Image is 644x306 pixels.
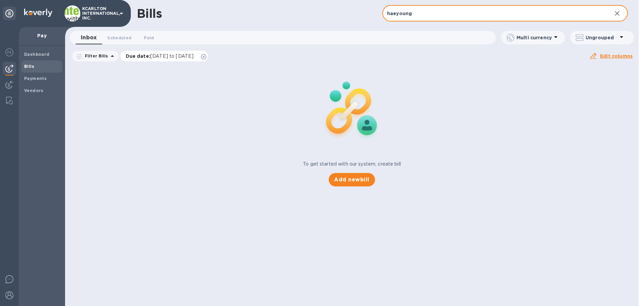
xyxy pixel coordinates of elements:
u: Edit columns [600,53,633,59]
p: To get started with our system, create bill [303,161,401,168]
p: KCARLTON INTERNATIONAL, INC. [82,6,116,20]
b: Payments [24,76,47,81]
p: Ungrouped [586,34,618,41]
button: Add newbill [329,173,375,186]
p: Multi currency [517,34,552,41]
b: Dashboard [24,52,50,57]
span: Paid [144,34,154,41]
p: Filter Bills [82,53,108,59]
span: Add new bill [334,176,369,184]
div: Unpin categories [3,7,16,20]
img: Foreign exchange [5,48,13,56]
b: Bills [24,64,34,69]
h1: Bills [137,6,162,20]
p: Pay [24,32,60,39]
span: Scheduled [107,34,131,41]
img: Logo [24,9,52,17]
span: [DATE] to [DATE] [150,53,194,59]
div: Due date:[DATE] to [DATE] [120,51,208,61]
b: Vendors [24,88,44,93]
p: Due date : [126,53,197,59]
span: Inbox [81,33,97,42]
